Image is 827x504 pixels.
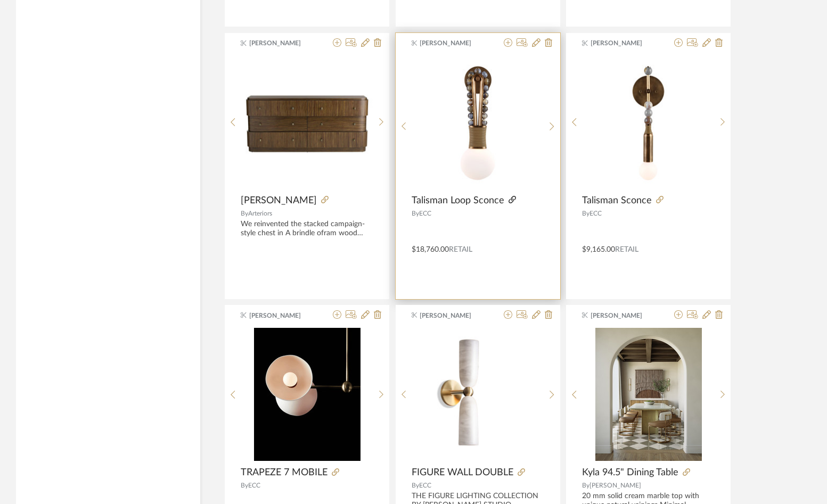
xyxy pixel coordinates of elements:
span: By [582,210,589,217]
span: ECC [419,210,431,217]
span: By [241,482,248,489]
span: Kyla 94.5" Dining Table [582,467,678,478]
span: [PERSON_NAME] [591,38,658,48]
span: [PERSON_NAME] [591,311,658,320]
span: TRAPEZE 7 MOBILE [241,467,327,478]
span: By [241,210,248,217]
span: Talisman Loop Sconce [412,195,504,206]
span: By [582,482,589,489]
span: [PERSON_NAME] [241,195,317,206]
div: We reinvented the stacked campaign-style chest in A brindle ofram wood veneer with rotated layout... [241,220,373,238]
div: 0 [412,56,544,189]
img: Talisman Sconce [583,56,715,188]
span: [PERSON_NAME] [249,311,316,320]
span: [PERSON_NAME] [249,38,316,48]
span: [PERSON_NAME] [420,38,487,48]
span: Talisman Sconce [582,195,652,206]
span: [PERSON_NAME] [589,482,641,489]
span: ECC [248,482,260,489]
span: Retail [615,246,638,253]
span: [PERSON_NAME] [420,311,487,320]
span: FIGURE WALL DOUBLE [412,467,513,478]
span: $18,760.00 [412,246,449,253]
img: FIGURE WALL DOUBLE [412,328,544,460]
span: By [412,482,419,489]
span: Retail [449,246,472,253]
img: TRAPEZE 7 MOBILE [254,328,361,461]
span: Arteriors [248,210,272,217]
span: ECC [589,210,602,217]
span: $9,165.00 [582,246,615,253]
span: By [412,210,419,217]
span: ECC [419,482,431,489]
img: Jacques Chest [241,56,373,188]
img: Talisman Loop Sconce [412,56,544,188]
img: Kyla 94.5" Dining Table [595,328,702,461]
